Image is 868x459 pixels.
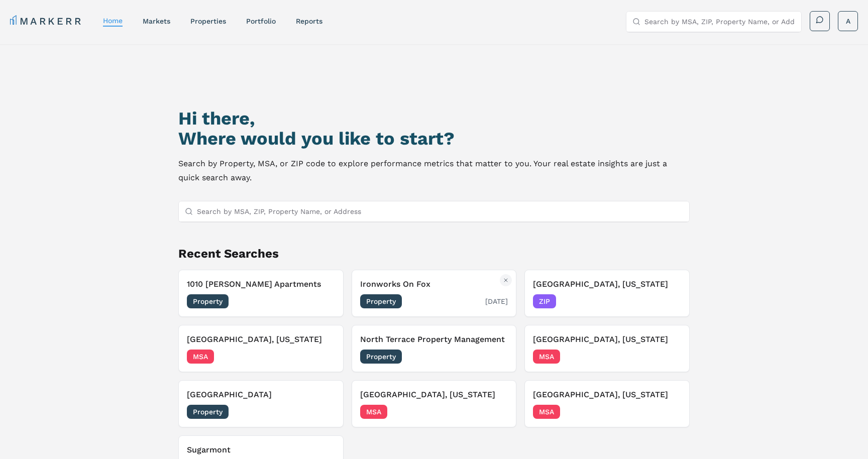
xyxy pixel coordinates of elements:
[187,333,335,346] h3: [GEOGRAPHIC_DATA], [US_STATE]
[644,12,795,32] input: Search by MSA, ZIP, Property Name, or Address
[524,325,690,372] button: Remove Naples, Florida[GEOGRAPHIC_DATA], [US_STATE]MSA[DATE]
[178,129,690,149] h2: Where would you like to start?
[178,325,344,372] button: Remove Myrtle Beach, South Carolina[GEOGRAPHIC_DATA], [US_STATE]MSA[DATE]
[360,350,402,364] span: Property
[246,17,276,25] a: Portfolio
[846,16,850,26] span: A
[500,274,512,286] button: Remove Ironworks On Fox
[296,17,322,25] a: reports
[10,14,83,28] a: MARKERR
[360,389,508,401] h3: [GEOGRAPHIC_DATA], [US_STATE]
[103,17,123,25] a: home
[533,405,560,419] span: MSA
[485,296,508,306] span: [DATE]
[659,296,681,306] span: [DATE]
[360,333,508,346] h3: North Terrace Property Management
[360,278,508,290] h3: Ironworks On Fox
[533,350,560,364] span: MSA
[178,246,690,262] h2: Recent Searches
[352,325,517,372] button: Remove North Terrace Property ManagementNorth Terrace Property ManagementProperty[DATE]
[352,380,517,427] button: Remove Mooresville, North Carolina[GEOGRAPHIC_DATA], [US_STATE]MSA[DATE]
[312,352,335,362] span: [DATE]
[533,294,556,308] span: ZIP
[659,352,681,362] span: [DATE]
[190,17,226,25] a: properties
[187,389,335,401] h3: [GEOGRAPHIC_DATA]
[178,157,690,185] p: Search by Property, MSA, or ZIP code to explore performance metrics that matter to you. Your real...
[312,407,335,417] span: [DATE]
[143,17,170,25] a: markets
[659,407,681,417] span: [DATE]
[312,296,335,306] span: [DATE]
[838,11,858,31] button: A
[197,201,683,221] input: Search by MSA, ZIP, Property Name, or Address
[360,405,387,419] span: MSA
[360,294,402,308] span: Property
[524,270,690,317] button: Remove 89166, Las Vegas, Nevada[GEOGRAPHIC_DATA], [US_STATE]ZIP[DATE]
[187,444,335,456] h3: Sugarmont
[524,380,690,427] button: Remove Casper, Wyoming[GEOGRAPHIC_DATA], [US_STATE]MSA[DATE]
[187,294,229,308] span: Property
[485,407,508,417] span: [DATE]
[533,333,681,346] h3: [GEOGRAPHIC_DATA], [US_STATE]
[178,108,690,129] h1: Hi there,
[187,350,214,364] span: MSA
[187,405,229,419] span: Property
[187,278,335,290] h3: 1010 [PERSON_NAME] Apartments
[485,352,508,362] span: [DATE]
[533,278,681,290] h3: [GEOGRAPHIC_DATA], [US_STATE]
[178,270,344,317] button: Remove 1010 Dilworth Apartments1010 [PERSON_NAME] ApartmentsProperty[DATE]
[352,270,517,317] button: Remove Ironworks On FoxIronworks On FoxProperty[DATE]
[178,380,344,427] button: Remove Pickerington Ridge[GEOGRAPHIC_DATA]Property[DATE]
[533,389,681,401] h3: [GEOGRAPHIC_DATA], [US_STATE]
